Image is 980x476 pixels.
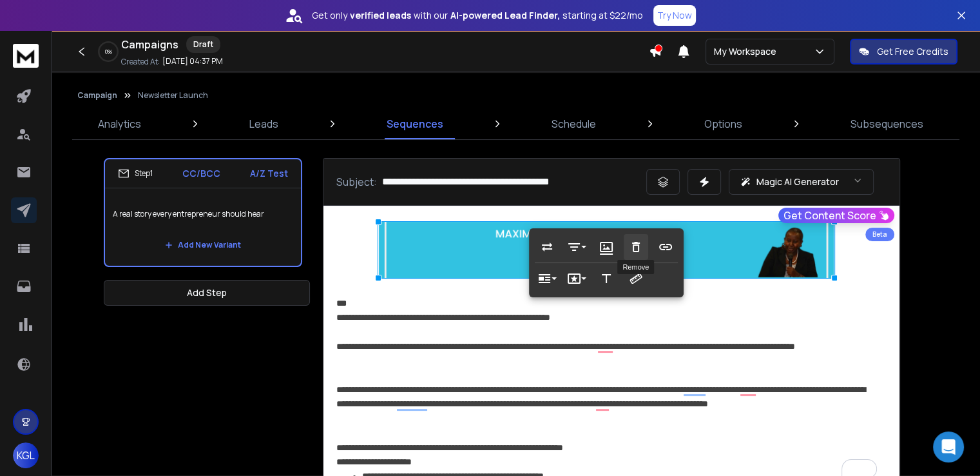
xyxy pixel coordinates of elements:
a: Leads [242,108,286,139]
p: Sequences [387,116,443,132]
button: KGL [13,442,39,468]
button: Campaign [77,90,117,101]
div: Draft [186,36,220,53]
button: Change Size [624,266,648,292]
h1: Campaigns [121,37,178,52]
li: Step1CC/BCCA/Z TestA real story every entrepreneur should hearAdd New Variant [104,158,302,267]
a: Sequences [379,108,451,139]
p: Leads [249,116,278,132]
div: Remove [617,260,654,274]
p: Get Free Credits [877,45,948,58]
a: Schedule [544,108,604,139]
button: Magic AI Generator [729,169,874,195]
strong: verified leads [350,9,411,22]
img: logo [13,44,39,68]
p: Get only with our starting at $22/mo [312,9,643,22]
button: Insert Link [653,234,678,260]
p: Subsequences [850,116,923,132]
p: Magic AI Generator [756,175,839,188]
button: Try Now [653,5,696,26]
p: [DATE] 04:37 PM [162,56,223,66]
div: Step 1 [118,168,153,179]
button: Get Content Score [778,208,894,223]
p: CC/BCC [182,167,220,180]
p: Created At: [121,57,160,67]
a: Analytics [90,108,149,139]
button: Add Step [104,280,310,306]
p: Subject: [336,174,377,190]
p: Schedule [552,116,596,132]
div: Open Intercom Messenger [933,431,964,462]
p: Newsletter Launch [138,90,208,101]
button: Display [535,266,559,292]
a: Options [697,108,750,139]
p: Options [704,116,742,132]
button: Style [564,266,589,292]
button: Add New Variant [155,232,251,258]
p: My Workspace [714,45,782,58]
button: Align [564,234,589,260]
button: Get Free Credits [850,39,957,64]
p: A/Z Test [250,167,288,180]
p: Analytics [98,116,141,132]
a: Subsequences [843,108,931,139]
p: A real story every entrepreneur should hear [113,196,293,232]
button: Replace [535,234,559,260]
p: 0 % [105,48,112,55]
p: Try Now [657,9,692,22]
strong: AI-powered Lead Finder, [450,9,560,22]
div: Beta [865,228,894,241]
